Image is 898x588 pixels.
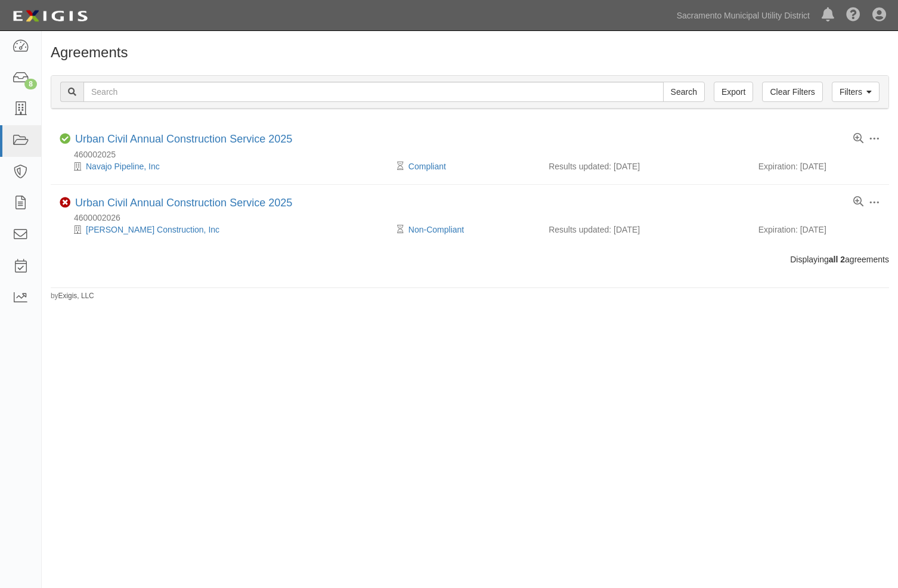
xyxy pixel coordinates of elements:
[60,160,400,172] div: Navajo Pipeline, Inc
[671,4,816,27] a: Sacramento Municipal Utility District
[762,82,822,102] a: Clear Filters
[663,82,705,102] input: Search
[83,82,664,102] input: Search
[42,253,898,265] div: Displaying agreements
[58,292,94,300] a: Exigis, LLC
[60,134,70,144] i: Compliant
[549,160,741,172] div: Results updated: [DATE]
[75,197,292,209] a: Urban Civil Annual Construction Service 2025
[408,225,464,234] a: Non-Compliant
[86,162,160,171] a: Navajo Pipeline, Inc
[829,255,845,264] b: all 2
[24,79,37,89] div: 8
[397,225,404,234] i: Pending Review
[758,160,880,172] div: Expiration: [DATE]
[549,224,741,236] div: Results updated: [DATE]
[846,8,860,23] i: Help Center - Complianz
[832,82,880,102] a: Filters
[397,162,404,171] i: Pending Review
[853,197,863,208] a: View results summary
[9,5,91,27] img: logo-5460c22ac91f19d4615b14bd174203de0afe785f0fc80cf4dbbc73dc1793850b.png
[75,197,292,210] div: Urban Civil Annual Construction Service 2025
[60,224,400,236] div: Syblon Reid Construction, Inc
[408,162,446,171] a: Compliant
[60,197,70,208] i: Non-Compliant
[51,45,889,60] h1: Agreements
[60,212,889,224] div: 4600002026
[75,133,292,145] a: Urban Civil Annual Construction Service 2025
[853,134,863,144] a: View results summary
[86,225,219,234] a: [PERSON_NAME] Construction, Inc
[60,148,889,160] div: 460002025
[51,291,94,301] small: by
[75,133,292,146] div: Urban Civil Annual Construction Service 2025
[714,82,753,102] a: Export
[758,224,880,236] div: Expiration: [DATE]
